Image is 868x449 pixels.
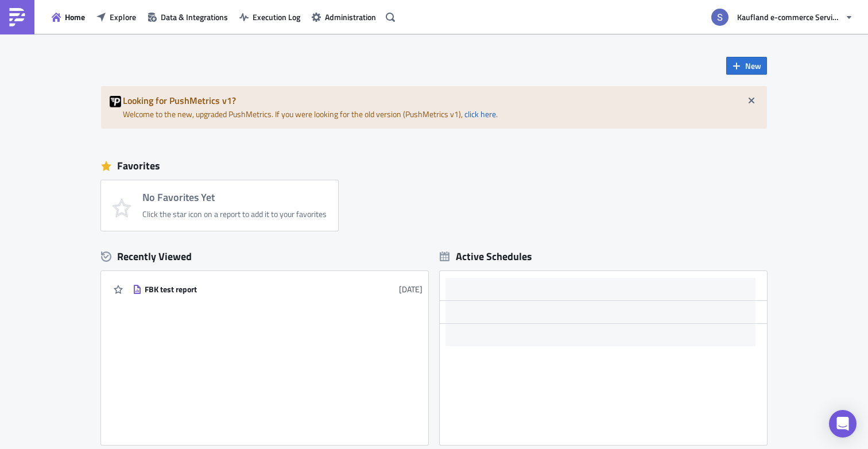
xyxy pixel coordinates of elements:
div: FBK test report [145,284,346,295]
h5: Looking for PushMetrics v1? [123,96,758,105]
div: Click the star icon on a report to add it to your favorites [142,209,327,219]
div: Welcome to the new, upgraded PushMetrics. If you were looking for the old version (PushMetrics v1... [101,86,767,129]
img: Avatar [710,7,730,27]
button: Execution Log [234,8,306,26]
a: click here [464,108,496,120]
span: New [745,60,761,72]
button: Kaufland e-commerce Services GmbH & Co. KG [704,5,859,30]
button: New [726,57,767,75]
div: Recently Viewed [101,248,428,265]
button: Administration [306,8,382,26]
h4: No Favorites Yet [142,192,327,203]
div: Active Schedules [440,250,532,263]
span: Explore [110,11,136,23]
span: Home [65,11,85,23]
button: Data & Integrations [142,8,234,26]
button: Home [46,8,91,26]
time: 2024-09-17T13:39:31Z [399,283,423,295]
div: Favorites [101,157,767,175]
span: Kaufland e-commerce Services GmbH & Co. KG [737,11,840,23]
span: Execution Log [253,11,300,23]
a: FBK test report[DATE] [133,278,423,300]
div: Open Intercom Messenger [829,410,857,438]
span: Administration [325,11,376,23]
img: PushMetrics [8,8,26,26]
span: Data & Integrations [161,11,228,23]
button: Explore [91,8,142,26]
